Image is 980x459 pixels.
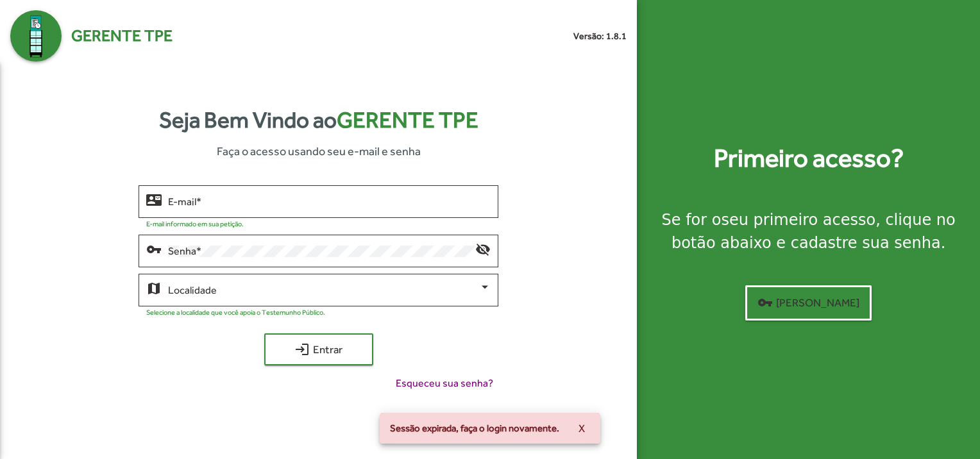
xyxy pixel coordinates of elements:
[337,107,478,133] span: Gerente TPE
[757,291,859,314] span: [PERSON_NAME]
[714,139,904,178] strong: Primeiro acesso?
[568,417,595,440] button: X
[721,211,875,229] strong: seu primeiro acesso
[475,241,491,256] mat-icon: visibility_off
[146,241,162,256] mat-icon: vpn_key
[159,103,478,137] strong: Seja Bem Vindo ao
[146,220,244,228] mat-hint: E-mail informado em sua petição.
[146,308,325,316] mat-hint: Selecione a localidade que você apoia o Testemunho Público.
[745,285,872,321] button: [PERSON_NAME]
[264,333,373,365] button: Entrar
[294,342,310,357] mat-icon: login
[217,142,421,160] span: Faça o acesso usando seu e-mail e senha
[757,295,773,310] mat-icon: vpn_key
[146,192,162,207] mat-icon: contact_mail
[146,280,162,296] mat-icon: map
[71,24,173,48] span: Gerente TPE
[396,376,493,391] span: Esqueceu sua senha?
[579,417,585,440] span: X
[276,338,362,361] span: Entrar
[10,10,62,62] img: Logo Gerente
[390,422,559,435] span: Sessão expirada, faça o login novamente.
[573,29,627,43] small: Versão: 1.8.1
[652,208,965,255] div: Se for o , clique no botão abaixo e cadastre sua senha.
